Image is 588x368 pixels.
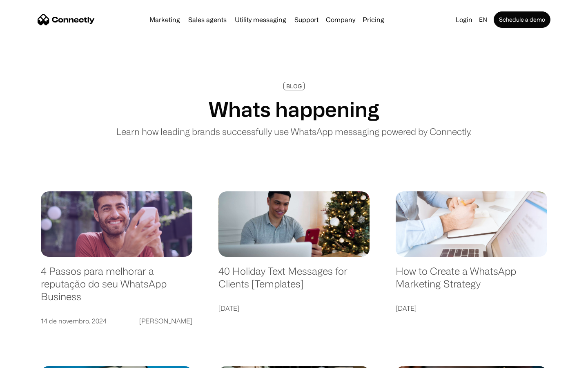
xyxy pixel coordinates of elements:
div: [DATE] [218,303,239,314]
a: Marketing [146,16,183,23]
div: Company [326,14,355,25]
a: Sales agents [185,16,230,23]
ul: Language list [16,354,49,365]
a: Login [452,14,476,25]
h1: Whats happening [209,97,379,121]
div: [DATE] [396,303,416,314]
aside: Language selected: English [8,354,49,365]
a: How to Create a WhatsApp Marketing Strategy [396,265,547,298]
a: Support [291,16,322,23]
a: Schedule a demo [494,11,550,28]
p: Learn how leading brands successfully use WhatsApp messaging powered by Connectly. [116,125,472,138]
a: 40 Holiday Text Messages for Clients [Templates] [218,265,370,298]
div: BLOG [286,83,302,89]
div: en [479,14,487,25]
div: [PERSON_NAME] [139,315,192,327]
a: 4 Passos para melhorar a reputação do seu WhatsApp Business [41,265,192,311]
a: Utility messaging [232,16,290,23]
div: 14 de novembro, 2024 [41,315,107,327]
a: Pricing [359,16,388,23]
